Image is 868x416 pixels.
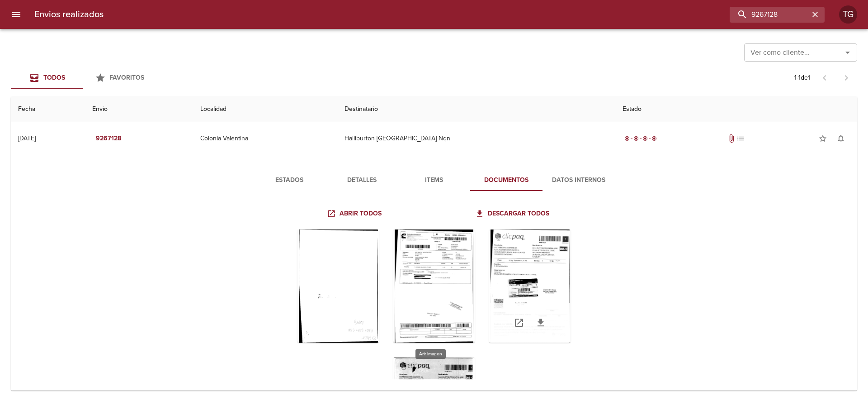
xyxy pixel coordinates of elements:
[11,96,85,122] th: Fecha
[253,169,615,191] div: Tabs detalle de guia
[34,7,104,22] h6: Envios realizados
[730,7,809,23] input: buscar
[794,73,810,82] p: 1 - 1 de 1
[403,175,465,186] span: Items
[337,122,615,155] td: Halliburton [GEOGRAPHIC_DATA] Nqn
[642,136,648,141] span: radio_button_checked
[818,134,827,143] span: star_border
[476,175,537,186] span: Documentos
[18,134,36,142] div: [DATE]
[508,312,530,334] a: Abrir
[839,5,857,24] div: TG
[839,5,857,24] div: Abrir información de usuario
[832,129,850,148] button: Activar notificaciones
[548,175,609,186] span: Datos Internos
[835,67,857,89] span: Pagina siguiente
[43,74,65,81] span: Todos
[329,208,382,220] span: Abrir todos
[727,134,736,143] span: Tiene documentos adjuntos
[337,96,615,122] th: Destinatario
[11,67,156,89] div: Tabs Envios
[841,46,854,59] button: Abrir
[96,133,121,144] em: 9267128
[473,206,553,222] a: Descargar todos
[477,208,549,220] span: Descargar todos
[193,96,337,122] th: Localidad
[530,312,552,334] a: Descargar
[11,96,857,391] table: Tabla de envíos del cliente
[736,134,745,143] span: No tiene pedido asociado
[836,134,845,143] span: notifications_none
[651,136,657,141] span: radio_button_checked
[615,96,857,122] th: Estado
[624,136,630,141] span: radio_button_checked
[92,130,125,147] button: 9267128
[5,4,27,25] button: menu
[633,136,639,141] span: radio_button_checked
[193,122,337,155] td: Colonia Valentina
[623,134,659,143] div: Entregado
[814,73,835,82] span: Pagina anterior
[331,175,392,186] span: Detalles
[259,175,320,186] span: Estados
[297,230,379,343] div: Arir imagen
[814,129,832,148] button: Agregar a favoritos
[325,206,385,222] a: Abrir todos
[85,96,193,122] th: Envio
[109,74,144,81] span: Favoritos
